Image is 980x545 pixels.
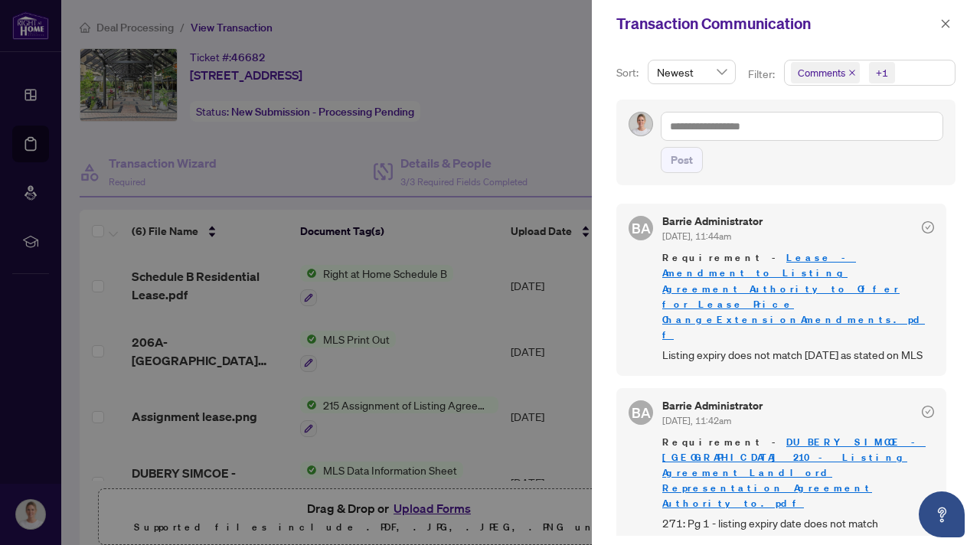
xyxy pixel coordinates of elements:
button: Post [661,147,703,173]
span: close [848,69,856,77]
span: Comments [791,62,860,83]
p: Filter: [748,66,777,83]
span: Newest [657,60,727,83]
span: [DATE], 11:42am [662,415,731,426]
span: check-circle [922,406,934,418]
p: Sort: [616,64,642,81]
h5: Barrie Administrator [662,400,763,411]
span: [DATE], 11:44am [662,230,731,242]
span: Comments [798,65,845,80]
span: BA [632,217,651,239]
h5: Barrie Administrator [662,216,763,227]
button: Open asap [919,491,965,537]
span: check-circle [922,221,934,233]
span: Requirement - [662,250,934,342]
div: +1 [876,65,888,80]
span: Requirement - [662,435,934,511]
span: BA [632,402,651,423]
img: Profile Icon [629,113,652,135]
span: Listing expiry does not match [DATE] as stated on MLS [662,346,934,364]
div: Transaction Communication [616,12,936,35]
a: Lease - Amendment to Listing Agreement Authority to Offer for Lease Price ChangeExtensionAmendmen... [662,251,925,341]
a: DUBERY SIMCOE - [GEOGRAPHIC_DATA] 210 - Listing Agreement Landlord Representation Agreement Autho... [662,436,926,510]
span: close [940,18,951,29]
